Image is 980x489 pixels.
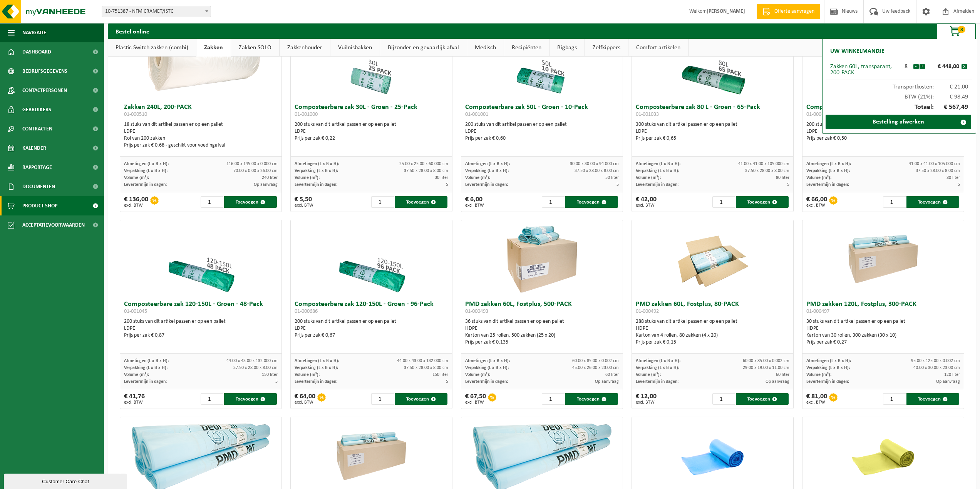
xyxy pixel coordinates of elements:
div: Prijs per zak € 0,87 [124,332,278,339]
span: Levertermijn in dagen: [124,182,167,187]
span: Verpakking (L x B x H): [636,169,679,173]
span: Bedrijfsgegevens [22,62,67,81]
a: Bijzonder en gevaarlijk afval [380,39,467,57]
span: 8 [958,26,965,33]
input: 1 [542,196,565,208]
span: Verpakking (L x B x H): [295,169,338,173]
div: Prijs per zak € 0,67 [295,332,448,339]
span: Gebruikers [22,100,51,119]
button: 8 [937,23,975,39]
div: LDPE [124,128,278,135]
span: Volume (m³): [806,372,831,377]
span: 01-000497 [806,309,829,314]
span: Volume (m³): [124,372,149,377]
span: Afmetingen (L x B x H): [806,162,851,166]
div: 200 stuks van dit artikel passen er op een pallet [806,121,960,142]
div: Totaal: [826,100,972,115]
div: LDPE [295,325,448,332]
img: 01-001045 [162,220,239,297]
span: 60 liter [605,372,619,377]
button: Toevoegen [224,196,277,208]
span: Op aanvraag [254,182,278,187]
span: Verpakking (L x B x H): [465,169,509,173]
iframe: chat widget [4,472,129,489]
span: 01-000686 [295,309,318,314]
span: Levertermijn in dagen: [806,182,849,187]
span: 150 liter [262,372,278,377]
span: Afmetingen (L x B x H): [465,162,510,166]
div: LDPE [124,325,278,332]
button: Toevoegen [565,196,618,208]
div: Prijs per zak € 0,135 [465,339,619,346]
h3: Composteerbare zak 80 L - Groen - 130-Pack [806,104,960,119]
span: 01-000510 [124,112,147,117]
img: 01-000493 [503,220,580,297]
button: + [920,64,925,69]
div: 18 stuks van dit artikel passen er op een pallet [124,121,278,149]
span: 50 liter [605,175,619,180]
div: € 6,00 [465,196,484,208]
h3: PMD zakken 60L, Fostplus, 500-PACK [465,301,619,316]
span: 60.00 x 85.00 x 0.002 cm [572,359,619,363]
div: Rol van 200 zakken [124,135,278,142]
div: 200 stuks van dit artikel passen er op een pallet [295,121,448,142]
input: 1 [371,196,394,208]
span: 37.50 x 28.00 x 8.00 cm [233,365,278,370]
div: Prijs per zak € 0,68 - geschikt voor voedingafval [124,142,278,149]
div: Karton van 30 rollen, 300 zakken (30 x 10) [806,332,960,339]
input: 1 [201,393,223,405]
h3: Composteerbare zak 120-150L - Groen - 48-Pack [124,301,278,316]
span: Levertermijn in dagen: [806,379,849,384]
div: LDPE [636,128,789,135]
span: Verpakking (L x B x H): [124,365,168,370]
span: Afmetingen (L x B x H): [636,359,680,363]
a: Zelfkippers [585,39,628,57]
span: excl. BTW [636,203,657,208]
h3: Composteerbare zak 30L - Groen - 25-Pack [295,104,448,119]
span: 5 [446,182,448,187]
span: 5 [958,182,960,187]
span: 01-000492 [636,309,659,314]
span: Levertermijn in dagen: [295,379,337,384]
span: 240 liter [262,175,278,180]
span: Dashboard [22,42,51,62]
span: Levertermijn in dagen: [465,182,508,187]
span: Volume (m³): [295,175,320,180]
span: excl. BTW [806,203,827,208]
span: 01-001033 [636,112,659,117]
span: 01-001045 [124,309,147,314]
div: € 12,00 [636,393,657,405]
input: 1 [201,196,223,208]
span: excl. BTW [124,203,148,208]
span: Levertermijn in dagen: [465,379,508,384]
div: LDPE [806,128,960,135]
div: Karton van 25 rollen, 500 zakken (25 x 20) [465,332,619,339]
a: Plastic Switch zakken (combi) [108,39,196,57]
a: Vuilnisbakken [330,39,380,57]
h3: Zakken 240L, 200-PACK [124,104,278,119]
span: 25.00 x 25.00 x 60.000 cm [399,162,448,166]
span: 95.00 x 125.00 x 0.002 cm [911,359,960,363]
span: 01-001000 [295,112,318,117]
span: Verpakking (L x B x H): [806,365,850,370]
span: Verpakking (L x B x H): [124,169,168,173]
div: Karton van 4 rollen, 80 zakken (4 x 20) [636,332,789,339]
input: 1 [542,393,565,405]
span: € 567,49 [934,104,968,111]
span: 5 [446,379,448,384]
span: 37.50 x 28.00 x 8.00 cm [575,169,619,173]
div: 288 stuks van dit artikel passen er op een pallet [636,318,789,346]
a: Zakkenhouder [280,39,330,57]
span: Levertermijn in dagen: [295,182,337,187]
a: Recipiënten [504,39,549,57]
div: 30 stuks van dit artikel passen er op een pallet [806,318,960,346]
a: Zakken [196,39,231,57]
span: 5 [616,182,619,187]
div: € 5,50 [295,196,313,208]
span: Rapportage [22,158,52,177]
span: Volume (m³): [636,372,661,377]
div: 36 stuks van dit artikel passen er op een pallet [465,318,619,346]
h3: Composteerbare zak 120-150L - Groen - 96-Pack [295,301,448,316]
span: Afmetingen (L x B x H): [295,359,339,363]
